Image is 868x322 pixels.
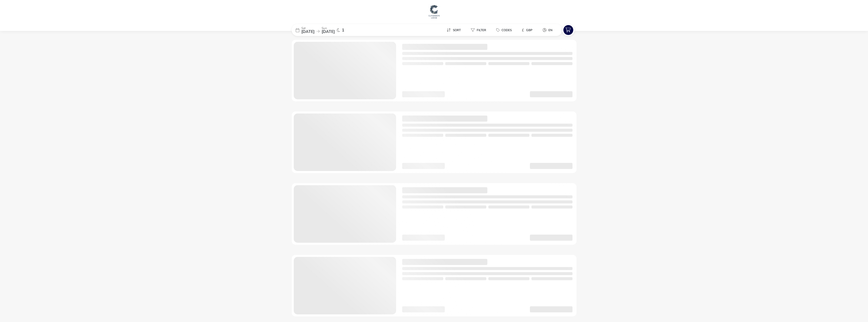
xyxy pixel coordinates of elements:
[467,26,490,34] button: Filter
[518,26,539,34] naf-pibe-menu-bar-item: £GBP
[322,29,335,34] span: [DATE]
[428,4,440,19] img: Main Website
[539,26,559,34] naf-pibe-menu-bar-item: en
[492,26,516,34] button: Codes
[292,24,368,36] div: Sat[DATE]Sun[DATE]1
[301,29,315,34] span: [DATE]
[442,26,467,34] naf-pibe-menu-bar-item: Sort
[442,26,465,34] button: Sort
[322,27,335,30] p: Sun
[453,28,461,32] span: Sort
[301,27,315,30] p: Sat
[548,28,552,32] span: en
[518,26,537,34] button: £GBP
[492,26,518,34] naf-pibe-menu-bar-item: Codes
[526,28,532,32] span: GBP
[342,28,344,32] span: 1
[502,28,512,32] span: Codes
[477,28,486,32] span: Filter
[467,26,492,34] naf-pibe-menu-bar-item: Filter
[539,26,557,34] button: en
[522,28,524,33] i: £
